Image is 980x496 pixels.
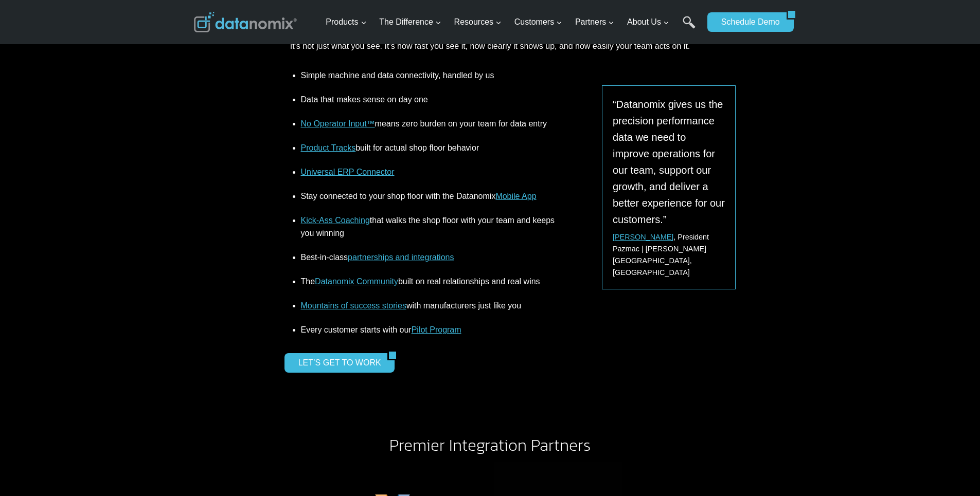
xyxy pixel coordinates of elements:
a: Universal ERP Connector [301,168,395,176]
span: Resources [454,15,502,29]
a: Schedule Demo [707,12,787,32]
span: The Difference [379,15,441,29]
a: Kick-Ass Coaching [301,216,370,225]
a: Datanomix Community [315,277,398,286]
span: Customers [514,15,562,29]
a: partnerships and integrations [348,253,454,262]
img: Datanomix [194,12,297,32]
a: [PERSON_NAME] [613,233,673,241]
a: LET’S GET TO WORK [284,353,388,373]
li: that walks the shop floor with your team and keeps you winning [301,208,557,246]
li: Data that makes sense on day one [301,87,557,112]
li: The built on real relationships and real wins [301,270,557,294]
span: Pazmac | [PERSON_NAME][GEOGRAPHIC_DATA], [GEOGRAPHIC_DATA] [613,245,706,277]
li: built for actual shop floor behavior [301,136,557,160]
p: “Datanomix gives us the precision performance data we need to improve operations for our team, su... [613,96,725,228]
p: It’s not just what you see. It’s how fast you see it, how clearly it shows up, and how easily you... [194,36,787,57]
li: with manufacturers just like you [301,294,557,318]
a: Product Tracks [301,143,356,152]
li: Best-in-class [301,246,557,270]
a: Mountains of success stories [301,301,406,310]
a: Mobile App [495,192,536,200]
h2: Premier Integration Partners [194,437,787,453]
li: Every customer starts with our [301,318,557,337]
a: No Operator Input™ [301,119,375,128]
span: , President [613,233,709,241]
li: Stay connected to your shop floor with the Datanomix [301,184,557,208]
span: Products [326,15,366,29]
li: Simple machine and data connectivity, handled by us [301,69,557,87]
span: Partners [575,15,614,29]
a: Pilot Program [412,325,461,334]
li: means zero burden on your team for data entry [301,112,557,136]
nav: Primary Navigation [322,6,702,39]
a: Search [683,16,696,39]
span: About Us [627,15,669,29]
